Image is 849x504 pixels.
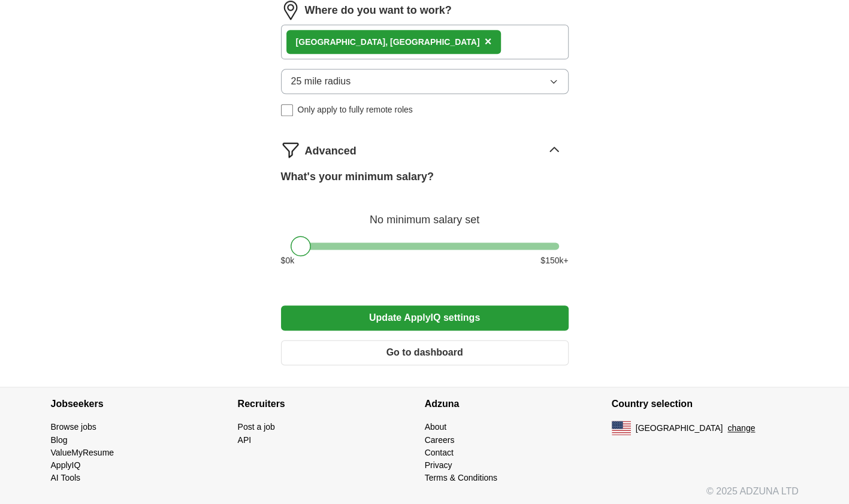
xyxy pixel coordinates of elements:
[51,447,114,457] a: ValueMyResume
[425,422,447,432] a: About
[296,36,480,48] div: [GEOGRAPHIC_DATA], [GEOGRAPHIC_DATA]
[305,143,356,159] span: Advanced
[484,33,491,51] button: ×
[484,35,491,48] span: ×
[281,169,434,185] label: What's your minimum salary?
[238,435,252,444] a: API
[425,447,454,457] a: Contact
[425,460,452,469] a: Privacy
[281,254,295,267] span: $ 0 k
[281,199,569,228] div: No minimum salary set
[51,422,96,432] a: Browse jobs
[281,104,293,116] input: Only apply to fully remote roles
[281,69,569,94] button: 25 mile radius
[281,340,569,365] button: Go to dashboard
[238,422,275,432] a: Post a job
[281,1,300,20] img: location.png
[281,140,300,159] img: filter
[612,421,631,435] img: US flag
[540,254,568,267] span: $ 150 k+
[298,104,413,116] span: Only apply to fully remote roles
[425,472,497,482] a: Terms & Conditions
[51,435,68,444] a: Blog
[727,422,755,435] button: change
[636,422,723,435] span: [GEOGRAPHIC_DATA]
[305,2,452,19] label: Where do you want to work?
[51,472,81,482] a: AI Tools
[612,387,799,421] h4: Country selection
[51,460,81,469] a: ApplyIQ
[291,74,351,89] span: 25 mile radius
[425,435,455,444] a: Careers
[281,305,569,330] button: Update ApplyIQ settings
